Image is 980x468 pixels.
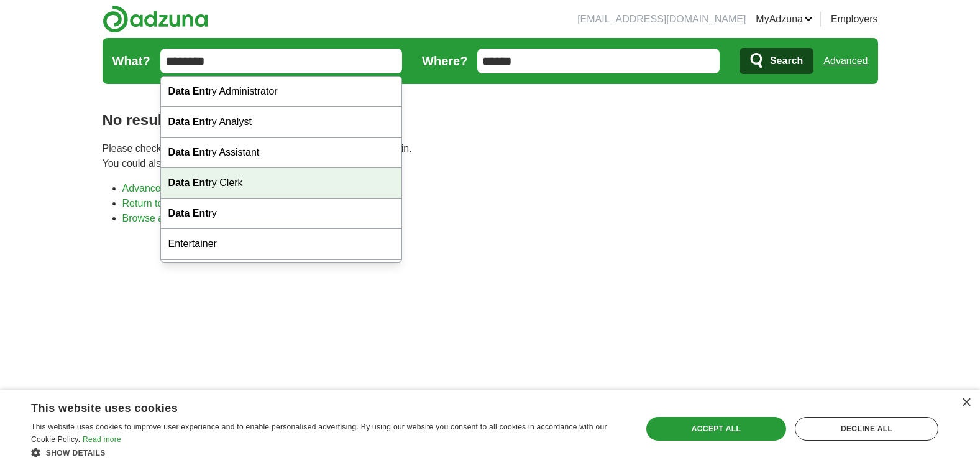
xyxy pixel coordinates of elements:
div: Show details [31,446,624,459]
div: ry Analyst [161,107,402,138]
a: Advanced search [122,183,199,194]
span: Search [770,49,803,73]
div: Entertainment [161,260,402,290]
a: Employers [831,12,878,27]
a: MyAdzuna [756,12,813,27]
li: [EMAIL_ADDRESS][DOMAIN_NAME] [577,12,746,27]
h1: No results found [103,109,878,131]
span: Show details [46,449,106,457]
strong: Data Ent [168,147,209,157]
div: Accept all [646,417,786,441]
strong: Data Ent [168,116,209,127]
div: Entertainer [161,229,402,260]
div: Close [961,398,971,408]
div: ry Clerk [161,168,402,199]
div: This website uses cookies [31,397,593,416]
button: Search [740,48,813,74]
div: ry [161,199,402,229]
strong: Data Ent [168,177,209,188]
a: Return to the home page and start again [122,198,301,208]
label: What? [112,52,150,70]
p: Please check your spelling or enter another search term and try again. You could also try one of ... [103,141,878,171]
strong: Data Ent [168,86,209,96]
label: Where? [422,52,467,70]
a: Browse all live results across the [GEOGRAPHIC_DATA] [122,213,373,223]
strong: Data Ent [168,208,209,218]
div: ry Assistant [161,138,402,168]
span: This website uses cookies to improve user experience and to enable personalised advertising. By u... [31,423,607,444]
a: Advanced [823,49,868,73]
img: Adzuna logo [103,5,208,33]
a: Read more, opens a new window [83,435,121,444]
div: Decline all [795,417,938,441]
div: ry Administrator [161,77,402,107]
